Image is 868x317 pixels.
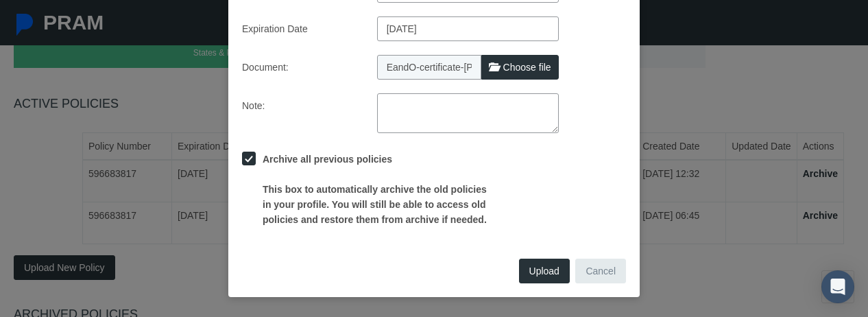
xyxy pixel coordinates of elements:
[529,266,559,277] span: Upload
[232,93,367,133] label: Note:
[575,259,626,283] button: Cancel
[232,16,367,41] label: Expiration Date
[519,259,570,283] button: Upload
[232,55,367,80] label: Document:
[821,270,854,303] div: Open Intercom Messenger
[256,152,491,227] label: Archive all previous policies This box to automatically archive the old policies in your profile....
[503,62,551,73] span: Choose file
